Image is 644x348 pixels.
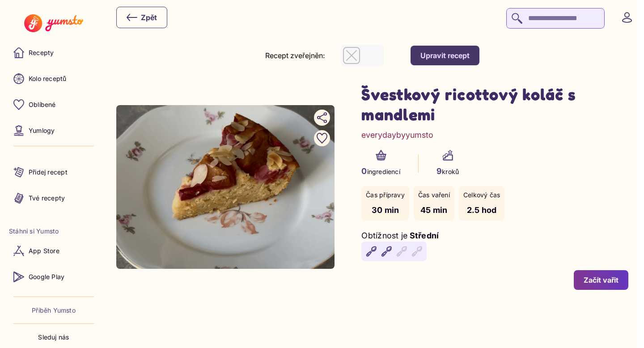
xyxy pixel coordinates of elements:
p: Kolo receptů [29,74,67,83]
a: everydaybyyumsto [361,129,433,141]
p: ingrediencí [361,165,400,177]
button: Upravit recept [411,46,479,65]
button: Zpět [116,7,167,28]
p: Přidej recept [29,168,68,177]
p: Recepty [29,48,54,57]
button: Začít vařit [574,270,628,290]
div: Zpět [127,12,157,23]
span: 2.5 hod [467,205,497,215]
p: Tvé recepty [29,194,65,203]
a: App Store [9,240,98,262]
p: Yumlogy [29,126,55,135]
span: Střední [410,231,439,240]
a: Kolo receptů [9,68,98,89]
a: Tvé recepty [9,187,98,209]
img: undefined [116,105,335,269]
p: Google Play [29,272,64,281]
a: Přidej recept [9,161,98,183]
p: Oblíbené [29,100,56,109]
p: App Store [29,246,59,255]
a: Oblíbené [9,94,98,115]
p: Obtížnost je [361,229,407,242]
p: Čas přípravy [366,191,405,199]
label: Recept zveřejněn: [265,51,325,60]
a: Recepty [9,42,98,64]
a: Příběh Yumsto [32,306,76,315]
img: Yumsto logo [24,14,83,32]
a: Google Play [9,266,98,288]
p: Celkový čas [463,191,500,199]
div: Upravit recept [420,51,470,60]
span: 30 min [372,205,399,215]
p: Čas vaření [418,191,450,199]
div: Začít vařit [584,275,619,285]
h1: Švestkový ricottový koláč s mandlemi [361,84,628,124]
p: kroků [436,165,459,177]
li: Stáhni si Yumsto [9,227,98,236]
span: 45 min [420,205,448,215]
span: 0 [361,166,367,176]
p: Sleduj nás [38,333,69,342]
a: Yumlogy [9,120,98,141]
span: 9 [436,166,442,176]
